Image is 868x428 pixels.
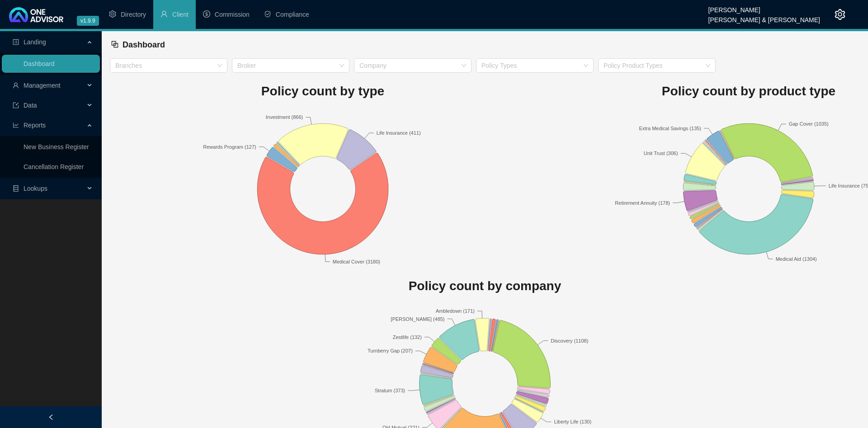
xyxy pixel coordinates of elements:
text: Rewards Program (127) [203,144,256,149]
span: left [48,414,54,420]
span: Reports [24,122,46,129]
text: Gap Cover (1035) [789,121,829,127]
text: Discovery (1108) [551,338,588,343]
text: [PERSON_NAME] (485) [391,316,444,322]
span: user [13,82,19,89]
h1: Policy count by type [110,81,536,101]
span: database [13,185,19,192]
span: Compliance [276,11,309,18]
span: setting [835,9,845,20]
span: setting [109,10,116,18]
img: 2df55531c6924b55f21c4cf5d4484680-logo-light.svg [9,7,63,22]
span: Data [24,102,37,109]
span: user [160,10,168,18]
a: Cancellation Register [24,163,84,170]
span: safety [264,10,271,18]
text: Medical Aid (1304) [776,256,817,261]
text: Stratum (373) [375,388,405,393]
text: Liberty Life (130) [554,419,592,424]
span: profile [13,39,19,45]
span: block [111,40,119,48]
text: Life Insurance (411) [377,130,421,136]
span: import [13,102,19,108]
span: Directory [121,11,146,18]
span: Landing [24,38,46,46]
div: [PERSON_NAME] & [PERSON_NAME] [708,12,820,22]
text: Investment (866) [266,114,303,120]
span: Commission [215,11,250,18]
text: Extra Medical Savings (135) [639,125,701,131]
a: Dashboard [24,60,55,67]
span: line-chart [13,122,19,128]
span: Dashboard [123,40,165,49]
h1: Policy count by company [110,276,860,296]
text: Ambledown (171) [436,308,475,314]
span: Management [24,82,61,89]
text: Retirement Annuity (178) [615,200,670,205]
text: Turnberry Gap (207) [368,348,413,353]
text: Unit Trust (306) [644,151,678,156]
span: dollar [203,10,210,18]
span: Lookups [24,185,47,192]
text: Medical Cover (3180) [333,259,380,264]
span: v1.9.9 [77,16,99,26]
span: Client [172,11,189,18]
a: New Business Register [24,143,89,151]
text: Zestlife (132) [393,334,422,340]
div: [PERSON_NAME] [708,2,820,12]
